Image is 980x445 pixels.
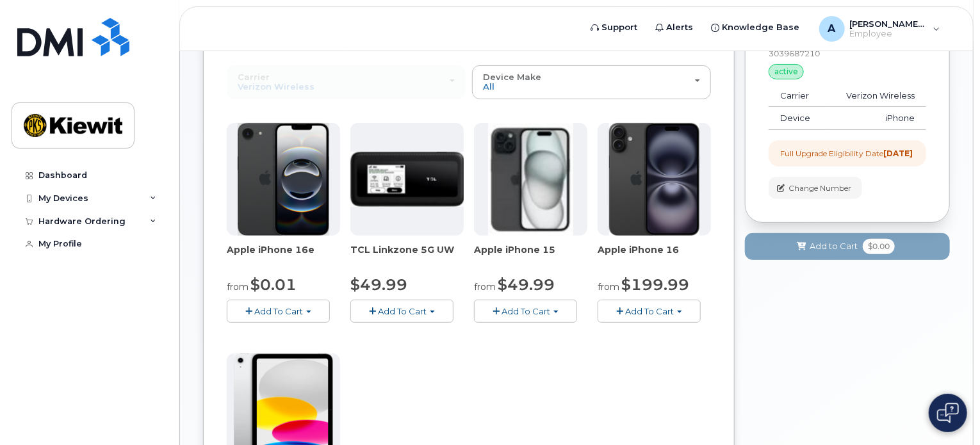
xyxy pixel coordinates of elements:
[850,19,927,29] span: [PERSON_NAME].[PERSON_NAME]
[350,275,407,294] span: $49.99
[474,300,577,322] button: Add To Cart
[609,123,699,236] img: iphone_16_plus.png
[883,149,913,158] strong: [DATE]
[828,21,836,36] span: A
[250,275,297,294] span: $0.01
[488,123,573,236] img: iphone15.jpg
[810,16,949,42] div: Alisha.Allen
[227,243,340,269] div: Apple iPhone 16e
[474,243,587,269] div: Apple iPhone 15
[598,300,701,322] button: Add To Cart
[769,64,804,79] div: active
[582,15,647,40] a: Support
[810,240,858,252] span: Add to Cart
[227,281,249,293] small: from
[769,85,826,108] td: Carrier
[238,123,330,236] img: iphone16e.png
[667,21,694,34] span: Alerts
[850,29,927,39] span: Employee
[625,306,674,316] span: Add To Cart
[598,243,711,269] div: Apple iPhone 16
[745,233,950,259] button: Add to Cart $0.00
[602,21,638,34] span: Support
[227,300,330,322] button: Add To Cart
[826,85,926,108] td: Verizon Wireless
[598,281,619,293] small: from
[474,281,496,293] small: from
[937,403,959,423] img: Open chat
[498,275,555,294] span: $49.99
[350,300,453,322] button: Add To Cart
[647,15,703,40] a: Alerts
[723,21,800,34] span: Knowledge Base
[483,81,494,92] span: All
[378,306,427,316] span: Add To Cart
[863,239,895,254] span: $0.00
[769,177,862,199] button: Change Number
[769,107,826,130] td: Device
[350,152,464,207] img: linkzone5g.png
[350,243,464,269] div: TCL Linkzone 5G UW
[703,15,809,40] a: Knowledge Base
[780,148,913,159] div: Full Upgrade Eligibility Date
[769,48,926,59] div: 3039687210
[621,275,689,294] span: $199.99
[826,107,926,130] td: iPhone
[502,306,550,316] span: Add To Cart
[254,306,303,316] span: Add To Cart
[483,72,541,82] span: Device Make
[472,65,711,99] button: Device Make All
[788,182,851,194] span: Change Number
